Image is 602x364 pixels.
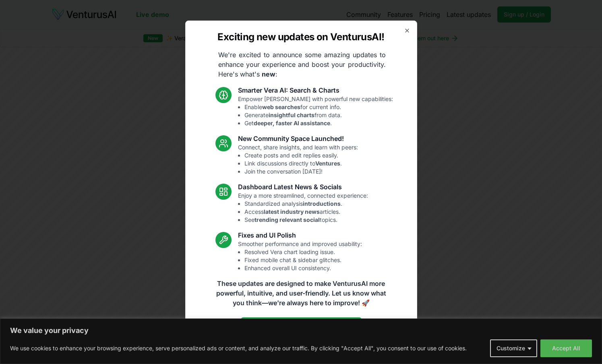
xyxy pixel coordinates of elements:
h3: Fixes and UI Polish [238,230,362,240]
strong: introductions [303,200,341,207]
h3: Smarter Vera AI: Search & Charts [238,85,393,95]
li: Create posts and edit replies easily. [244,151,358,159]
li: Access articles. [244,208,368,216]
strong: new [262,70,275,78]
h3: New Community Space Launched! [238,134,358,143]
li: Join the conversation [DATE]! [244,168,358,176]
strong: latest industry news [264,208,320,215]
p: Connect, share insights, and learn with peers: [238,143,358,176]
strong: Ventures [315,160,340,167]
a: Read the full announcement on our blog! [241,317,362,333]
li: Resolved Vera chart loading issue. [244,248,362,256]
h2: Exciting new updates on VenturusAI! [217,31,384,43]
li: Get . [244,119,393,127]
li: Fixed mobile chat & sidebar glitches. [244,256,362,264]
p: Enjoy a more streamlined, connected experience: [238,192,368,224]
strong: web searches [262,103,300,110]
h3: Dashboard Latest News & Socials [238,182,368,192]
p: Smoother performance and improved usability: [238,240,362,272]
strong: deeper, faster AI assistance [254,120,330,126]
p: Empower [PERSON_NAME] with powerful new capabilities: [238,95,393,127]
strong: insightful charts [269,112,314,118]
li: Standardized analysis . [244,200,368,208]
p: We're excited to announce some amazing updates to enhance your experience and boost your producti... [212,50,392,79]
strong: trending relevant social [254,216,320,223]
li: Link discussions directly to . [244,159,358,168]
li: Enable for current info. [244,103,393,111]
li: Generate from data. [244,111,393,119]
li: Enhanced overall UI consistency. [244,264,362,272]
p: These updates are designed to make VenturusAI more powerful, intuitive, and user-friendly. Let us... [211,279,391,308]
li: See topics. [244,216,368,224]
